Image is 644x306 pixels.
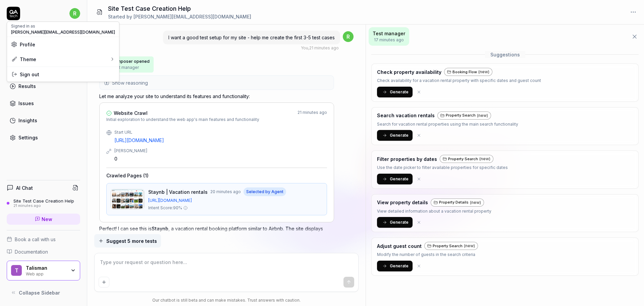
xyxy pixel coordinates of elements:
[11,56,36,63] div: Theme
[11,41,115,48] a: Profile
[11,29,115,35] span: [PERSON_NAME][EMAIL_ADDRESS][DOMAIN_NAME]
[11,23,115,29] div: Signed in as
[7,67,119,82] div: Sign out
[20,41,35,48] span: Profile
[20,71,39,78] span: Sign out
